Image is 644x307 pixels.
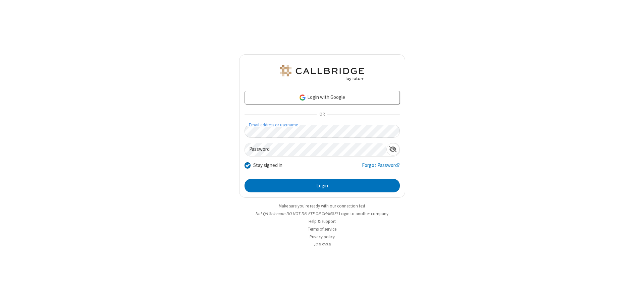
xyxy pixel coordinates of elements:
a: Make sure you're ready with our connection test [279,203,365,209]
li: v2.6.350.6 [239,241,405,248]
img: google-icon.png [299,94,306,101]
li: Not QA Selenium DO NOT DELETE OR CHANGE? [239,210,405,217]
iframe: Chat [627,290,639,302]
input: Password [245,143,386,156]
a: Forgot Password? [362,162,400,174]
span: OR [317,110,327,119]
a: Terms of service [308,226,336,232]
label: Stay signed in [253,162,282,169]
a: Login with Google [245,91,400,104]
button: Login [245,179,400,192]
input: Email address or username [245,125,400,138]
div: Show password [386,143,399,156]
img: QA Selenium DO NOT DELETE OR CHANGE [278,65,366,81]
a: Privacy policy [310,234,335,240]
a: Help & support [309,219,336,224]
button: Login to another company [339,210,388,217]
